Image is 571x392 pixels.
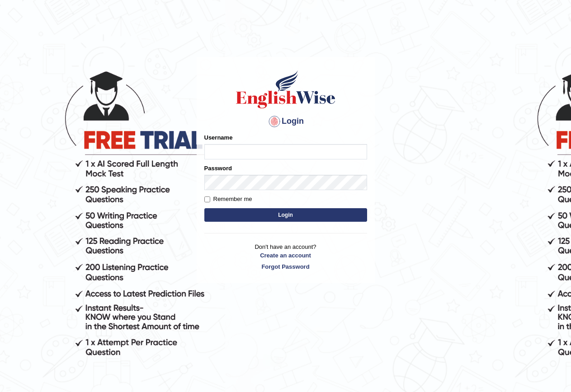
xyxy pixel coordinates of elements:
[204,251,367,260] a: Create an account
[204,243,367,271] p: Don't have an account?
[204,133,233,142] label: Username
[234,69,337,110] img: Logo of English Wise sign in for intelligent practice with AI
[204,262,367,271] a: Forgot Password
[204,208,367,222] button: Login
[204,114,367,129] h4: Login
[204,196,210,202] input: Remember me
[204,164,232,173] label: Password
[204,195,252,204] label: Remember me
